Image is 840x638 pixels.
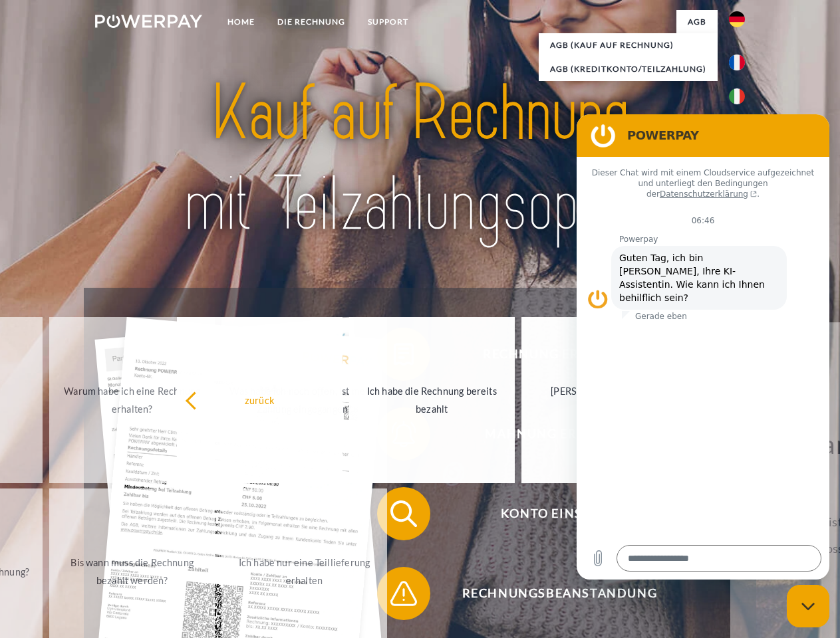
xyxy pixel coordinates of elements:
[127,64,713,255] img: title-powerpay_de.svg
[95,15,202,28] img: logo-powerpay-white.svg
[787,585,829,627] iframe: Schaltfläche zum Öffnen des Messaging-Fensters; Konversation läuft
[377,567,723,620] button: Rechnungsbeanstandung
[676,10,718,34] a: agb
[266,10,356,34] a: DIE RECHNUNG
[729,54,745,70] img: fr
[396,567,722,620] span: Rechnungsbeanstandung
[729,11,745,27] img: de
[539,33,718,57] a: AGB (Kauf auf Rechnung)
[539,57,718,81] a: AGB (Kreditkonto/Teilzahlung)
[229,554,379,589] div: Ich habe nur eine Teillieferung erhalten
[577,114,829,580] iframe: Messaging-Fenster
[57,554,207,589] div: Bis wann muss die Rechnung bezahlt werden?
[357,382,507,418] div: Ich habe die Rechnung bereits bezahlt
[356,10,420,34] a: SUPPORT
[185,391,335,409] div: zurück
[729,88,745,104] img: it
[387,497,420,530] img: qb_search.svg
[216,10,266,34] a: Home
[529,382,679,418] div: [PERSON_NAME] wurde retourniert
[396,487,722,540] span: Konto einsehen
[377,487,723,540] button: Konto einsehen
[57,382,207,418] div: Warum habe ich eine Rechnung erhalten?
[387,577,420,610] img: qb_warning.svg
